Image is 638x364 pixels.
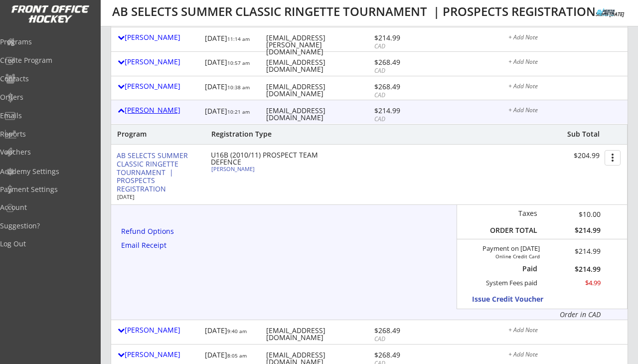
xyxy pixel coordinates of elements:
div: CAD [374,115,428,124]
div: + Add Note [508,83,621,91]
div: $10.00 [544,209,601,219]
button: Issue Credit Voucher [472,293,564,306]
div: [DATE] [205,55,259,73]
div: [PERSON_NAME] [118,83,200,90]
div: Email Receipt [121,242,172,249]
div: [DATE] [205,104,259,121]
div: $268.49 [374,327,428,334]
div: [EMAIL_ADDRESS][DOMAIN_NAME] [266,107,372,121]
div: Paid [491,264,537,273]
div: Registration Type [211,130,325,139]
font: 10:21 am [227,108,250,115]
div: [PERSON_NAME] [118,351,200,358]
font: 9:40 am [227,328,247,335]
div: ORDER TOTAL [485,226,537,235]
font: 10:57 am [227,59,250,66]
div: [DATE] [205,324,259,341]
div: $268.49 [374,352,428,359]
div: [DATE] [117,194,197,199]
div: AB SELECTS SUMMER CLASSIC RINGETTE TOURNAMENT | PROSPECTS REGISTRATION [117,152,203,193]
div: Taxes [485,209,537,218]
div: System Fees paid [477,279,537,287]
div: $214.99 [374,107,428,114]
div: Program [117,130,171,139]
div: CAD [374,335,428,344]
div: [PERSON_NAME] [118,58,200,65]
div: [PERSON_NAME] [211,166,322,172]
button: more_vert [605,150,621,166]
div: [EMAIL_ADDRESS][DOMAIN_NAME] [266,327,372,341]
div: + Add Note [508,327,621,335]
div: [DATE] [205,31,259,48]
div: + Add Note [508,59,621,67]
div: + Add Note [508,352,621,360]
div: + Add Note [508,107,621,115]
div: $214.99 [544,226,601,235]
div: CAD [374,42,428,51]
font: 10:38 am [227,84,250,91]
div: Online Credit Card [483,253,540,259]
div: [PERSON_NAME] [118,34,200,41]
div: [PERSON_NAME] [118,327,200,334]
div: $4.99 [544,279,601,287]
div: + Add Note [508,34,621,42]
div: $214.99 [544,266,601,273]
div: $268.49 [374,83,428,90]
font: 8:05 am [227,352,247,359]
div: Order in CAD [485,310,601,320]
div: CAD [374,67,428,75]
font: 11:14 am [227,35,250,42]
div: U16B (2010/11) PROSPECT TEAM DEFENCE [211,152,325,166]
div: $214.99 [553,248,601,255]
div: [EMAIL_ADDRESS][DOMAIN_NAME] [266,59,372,73]
div: Refund Options [121,228,177,235]
div: Payment on [DATE] [461,245,540,253]
div: [EMAIL_ADDRESS][DOMAIN_NAME] [266,83,372,97]
div: [PERSON_NAME] [118,107,200,114]
div: $214.99 [374,34,428,41]
div: [EMAIL_ADDRESS][PERSON_NAME][DOMAIN_NAME] [266,34,372,55]
div: Sub Total [556,130,600,139]
div: $268.49 [374,59,428,66]
div: $204.99 [538,152,600,160]
div: [DATE] [205,80,259,97]
div: CAD [374,91,428,100]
